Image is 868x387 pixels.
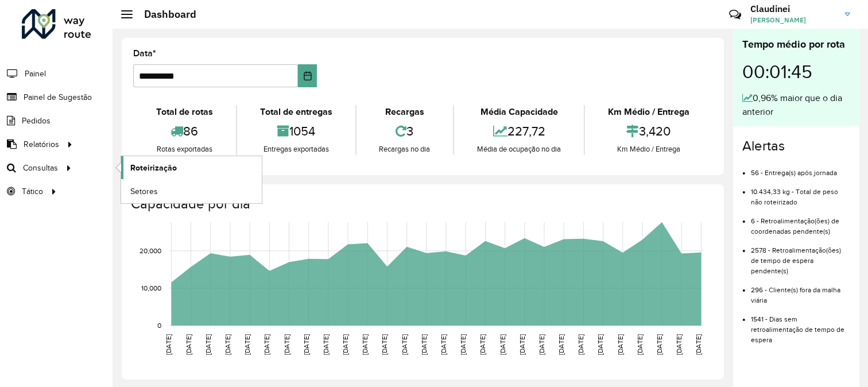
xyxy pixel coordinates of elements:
span: Consultas [23,162,58,174]
div: Tempo médio por rota [742,37,850,52]
text: [DATE] [361,334,369,355]
div: 0,96% maior que o dia anterior [742,91,850,119]
button: Choose Date [298,64,317,87]
text: [DATE] [224,334,231,355]
li: 296 - Cliente(s) fora da malha viária [751,276,850,305]
text: [DATE] [204,334,212,355]
span: Roteirização [130,162,177,174]
div: Km Médio / Entrega [588,144,710,155]
div: Recargas no dia [359,144,451,155]
div: 227,72 [457,119,581,144]
a: Setores [121,180,262,203]
text: [DATE] [538,334,545,355]
div: Média de ocupação no dia [457,144,581,155]
li: 56 - Entrega(s) após jornada [751,159,850,178]
div: Média Capacidade [457,105,581,119]
div: Km Médio / Entrega [588,105,710,119]
text: [DATE] [557,334,565,355]
text: [DATE] [656,334,663,355]
li: 6 - Retroalimentação(ões) de coordenadas pendente(s) [751,207,850,237]
a: Roteirização [121,156,262,179]
h4: Alertas [742,138,850,154]
text: [DATE] [401,334,408,355]
text: [DATE] [459,334,467,355]
span: Painel [25,68,46,80]
li: 1541 - Dias sem retroalimentação de tempo de espera [751,305,850,345]
text: [DATE] [577,334,584,355]
a: Contato Rápido [723,2,747,27]
text: [DATE] [440,334,447,355]
text: [DATE] [381,334,389,355]
span: Tático [22,185,43,198]
text: [DATE] [695,334,703,355]
h4: Capacidade por dia [131,196,712,212]
text: [DATE] [263,334,270,355]
div: Total de entregas [240,105,352,119]
text: [DATE] [499,334,506,355]
text: [DATE] [185,334,192,355]
span: Relatórios [24,138,59,150]
div: 1054 [240,119,352,144]
div: 86 [136,119,233,144]
div: 3,420 [588,119,710,144]
div: Entregas exportadas [240,144,352,155]
li: 2578 - Retroalimentação(ões) de tempo de espera pendente(s) [751,237,850,276]
text: [DATE] [617,334,624,355]
span: Setores [130,185,158,198]
text: [DATE] [322,334,330,355]
text: 0 [157,322,161,329]
text: [DATE] [518,334,526,355]
label: Data [133,47,156,60]
span: Pedidos [22,115,51,127]
li: 10.434,33 kg - Total de peso não roteirizado [751,178,850,207]
text: [DATE] [636,334,644,355]
h2: Dashboard [133,8,196,21]
span: Painel de Sugestão [24,91,92,103]
div: Recargas [359,105,451,119]
div: 3 [359,119,451,144]
div: Total de rotas [136,105,233,119]
text: [DATE] [243,334,251,355]
text: 10,000 [141,284,161,292]
div: 00:01:45 [742,52,850,91]
text: [DATE] [165,334,172,355]
text: [DATE] [303,334,310,355]
text: [DATE] [675,334,683,355]
span: [PERSON_NAME] [750,15,836,25]
text: [DATE] [342,334,349,355]
text: [DATE] [420,334,428,355]
text: 20,000 [139,247,161,254]
text: [DATE] [283,334,290,355]
text: [DATE] [479,334,486,355]
text: [DATE] [597,334,604,355]
div: Rotas exportadas [136,144,233,155]
h3: Claudinei [750,3,836,14]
